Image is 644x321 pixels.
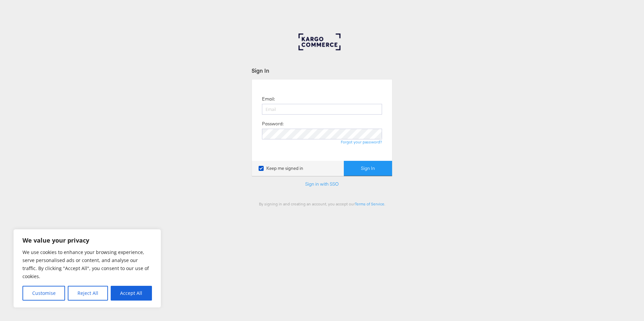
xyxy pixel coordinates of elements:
a: Forgot your password? [341,139,382,144]
div: Sign In [252,67,392,74]
a: Terms of Service [355,201,384,206]
a: Sign in with SSO [305,181,339,187]
button: Accept All [111,286,152,301]
button: Sign In [344,161,392,176]
div: We value your privacy [13,229,161,308]
button: Reject All [68,286,108,301]
div: By signing in and creating an account, you accept our . [252,201,392,206]
p: We use cookies to enhance your browsing experience, serve personalised ads or content, and analys... [22,248,152,280]
p: We value your privacy [22,236,152,244]
label: Password: [262,121,283,127]
label: Keep me signed in [259,165,303,172]
button: Customise [22,286,65,301]
label: Email: [262,96,275,102]
input: Email [262,104,382,115]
